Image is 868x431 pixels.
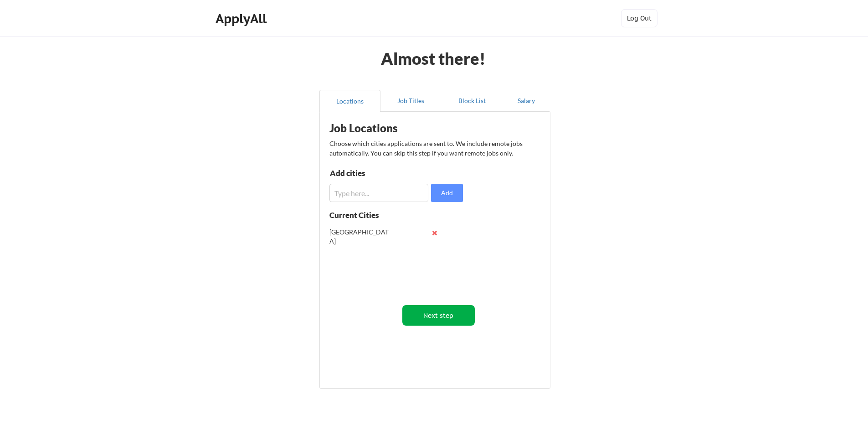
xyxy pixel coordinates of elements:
[329,211,399,219] div: Current Cities
[370,50,497,67] div: Almost there!
[380,90,442,112] button: Job Titles
[503,90,550,112] button: Salary
[329,139,539,158] div: Choose which cities applications are sent to. We include remote jobs automatically. You can skip ...
[621,9,657,27] button: Log Out
[442,90,503,112] button: Block List
[402,305,475,326] button: Next step
[319,90,380,112] button: Locations
[329,123,444,134] div: Job Locations
[330,169,424,177] div: Add cities
[329,228,389,245] div: [GEOGRAPHIC_DATA]
[431,184,463,202] button: Add
[216,11,269,26] div: ApplyAll
[329,184,428,202] input: Type here...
